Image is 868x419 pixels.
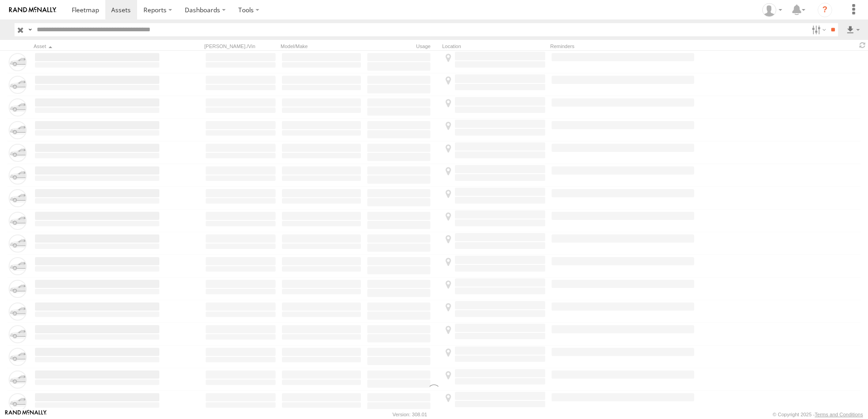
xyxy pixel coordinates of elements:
[9,7,56,13] img: rand-logo.svg
[281,43,362,49] div: Model/Make
[442,43,547,49] div: Location
[34,43,161,49] div: Click to Sort
[808,23,828,36] label: Search Filter Options
[393,412,427,417] div: Version: 308.01
[818,3,832,17] i: ?
[5,410,47,419] a: Visit our Website
[759,3,785,17] div: Yerlin Castro
[550,43,695,49] div: Reminders
[857,41,868,49] span: Refresh
[26,23,34,36] label: Search Query
[366,43,439,49] div: Usage
[815,412,863,417] a: Terms and Conditions
[845,23,861,36] label: Export results as...
[773,412,863,417] div: © Copyright 2025 -
[204,43,277,49] div: [PERSON_NAME]./Vin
